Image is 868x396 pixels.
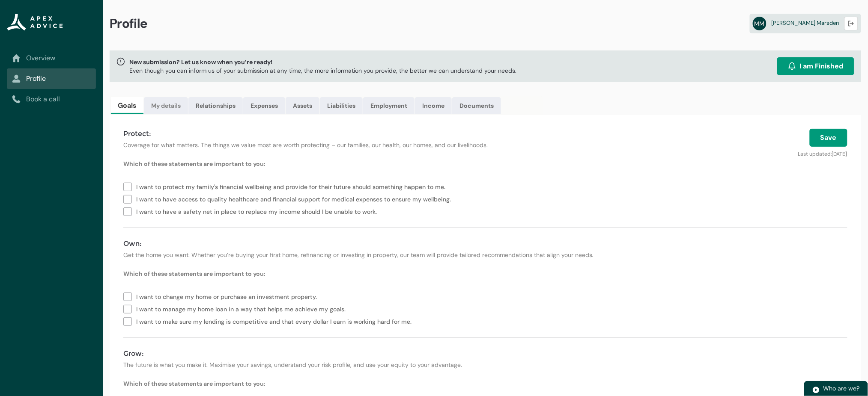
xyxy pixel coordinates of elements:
p: The future is what you make it. Maximise your savings, understand your risk profile, and use your... [123,361,847,369]
a: MM[PERSON_NAME] Marsden [750,14,861,33]
span: I want to have a safety net in place to replace my income should I be unable to work. [136,205,380,217]
p: Which of these statements are important to you: [123,160,847,168]
span: I am Finished [800,61,844,71]
img: play.svg [812,386,820,394]
h4: Own: [123,239,847,249]
img: alarm.svg [788,62,796,71]
a: Documents [452,97,501,114]
p: Last updated: [613,147,847,158]
a: Relationships [188,97,243,114]
span: New submission? Let us know when you’re ready! [129,58,516,66]
a: Assets [286,97,319,114]
h4: Protect: [123,129,603,139]
p: Which of these statements are important to you: [123,379,847,388]
a: Overview [12,53,91,63]
a: Book a call [12,94,91,104]
button: I am Finished [777,57,854,75]
span: [PERSON_NAME] Marsden [772,19,839,27]
h4: Grow: [123,349,847,359]
button: Logout [844,17,858,30]
button: Save [810,129,847,147]
nav: Sub page [7,48,96,109]
span: I want to manage my home loan in a way that helps me achieve my goals. [136,302,349,315]
a: Expenses [243,97,285,114]
p: Even though you can inform us of your submission at any time, the more information you provide, t... [129,66,516,75]
span: Profile [110,15,148,32]
p: Get the home you want. Whether you’re buying your first home, refinancing or investing in propert... [123,251,847,259]
img: Apex Advice Group [7,14,63,31]
p: Coverage for what matters. The things we value most are worth protecting – our families, our heal... [123,141,603,149]
span: I want to protect my family's financial wellbeing and provide for their future should something h... [136,180,449,192]
p: Which of these statements are important to you: [123,269,847,278]
lightning-formatted-date-time: [DATE] [832,151,847,157]
span: I want to change my home or purchase an investment property. [136,290,320,302]
abbr: MM [753,17,767,30]
span: Who are we? [823,384,860,392]
a: Employment [363,97,415,114]
a: Profile [12,74,91,84]
a: Income [415,97,452,114]
span: I want to have access to quality healthcare and financial support for medical expenses to ensure ... [136,192,454,205]
a: Liabilities [320,97,363,114]
a: My details [144,97,188,114]
a: Goals [111,97,143,114]
span: I want to make sure my lending is competitive and that every dollar I earn is working hard for me. [136,315,415,327]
